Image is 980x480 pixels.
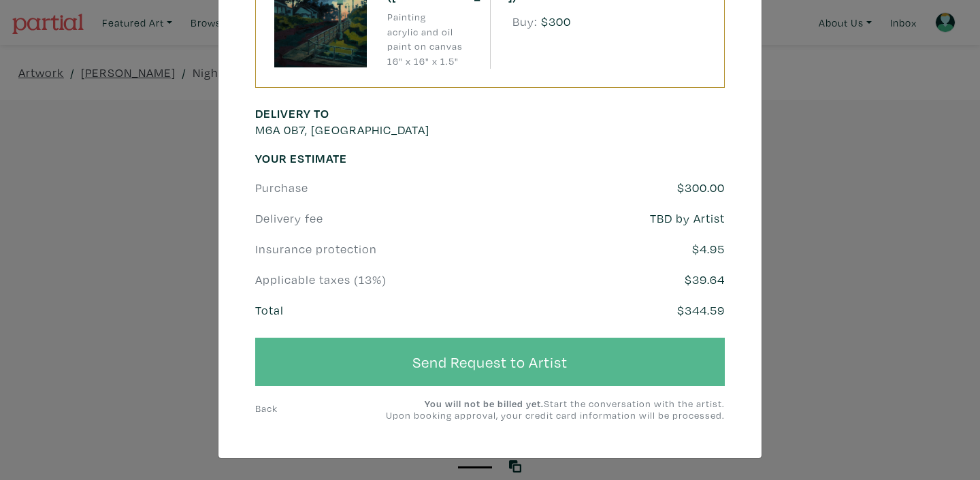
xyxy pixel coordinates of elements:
[255,210,323,226] span: Delivery fee
[387,54,480,69] li: 16" x 16" x 1.5"
[692,241,725,257] span: $4.95
[255,151,725,166] h6: Your Estimate
[255,106,480,121] h6: Delivery To
[387,10,480,25] li: Painting
[255,241,377,257] span: Insurance protection
[650,210,725,226] span: TBD by Artist
[425,397,544,410] strong: You will not be billed yet.
[255,272,387,287] span: Applicable taxes (13%)
[255,180,308,195] span: Purchase
[541,12,571,31] span: $300
[387,25,480,54] li: acrylic and oil paint on canvas
[255,121,480,139] p: M6A 0B7, [GEOGRAPHIC_DATA]
[677,180,725,195] span: $300.00
[378,398,725,421] small: Start the conversation with the artist. Upon booking approval, your credit card information will ...
[255,402,278,415] a: Back
[685,272,725,287] span: $39.64
[677,302,725,318] span: $344.59
[255,338,725,387] button: Send Request to Artist
[512,14,538,29] span: Buy:
[255,302,284,318] span: Total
